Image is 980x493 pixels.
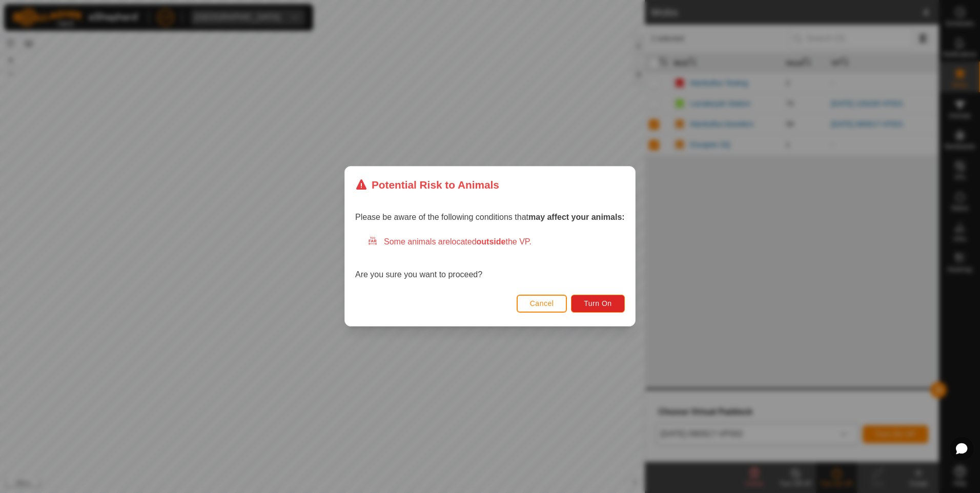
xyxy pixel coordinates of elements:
strong: outside [477,238,506,246]
button: Turn On [571,295,625,313]
span: Please be aware of the following conditions that [355,213,625,222]
div: Are you sure you want to proceed? [355,236,625,281]
strong: may affect your animals: [528,213,625,222]
span: located the VP. [450,238,532,246]
span: Turn On [584,300,612,308]
span: Cancel [530,300,554,308]
div: Some animals are [367,236,625,249]
div: Potential Risk to Animals [355,177,499,193]
button: Cancel [517,295,567,313]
